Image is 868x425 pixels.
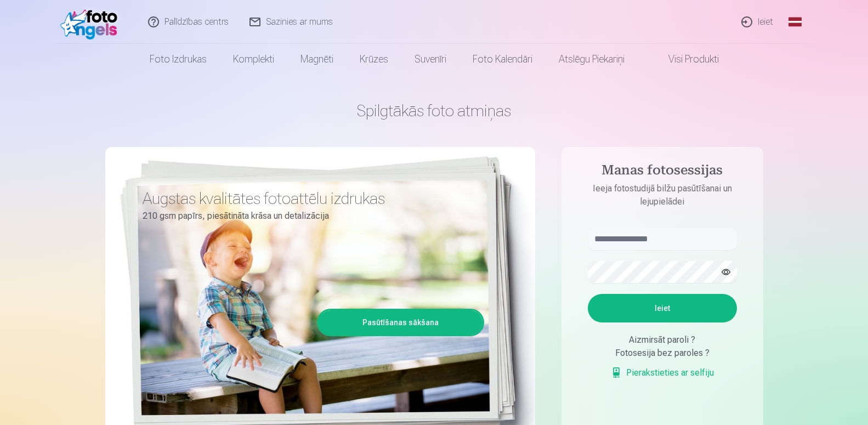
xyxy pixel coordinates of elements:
[577,162,748,182] h4: Manas fotosessijas
[143,189,476,208] h3: Augstas kvalitātes fotoattēlu izdrukas
[220,44,287,75] a: Komplekti
[611,366,714,379] a: Pierakstieties ar selfiju
[347,44,401,75] a: Krūzes
[319,310,483,335] a: Pasūtīšanas sākšana
[287,44,347,75] a: Magnēti
[105,101,763,121] h1: Spilgtākās foto atmiņas
[401,44,459,75] a: Suvenīri
[143,208,476,224] p: 210 gsm papīrs, piesātināta krāsa un detalizācija
[588,333,737,347] div: Aizmirsāt paroli ?
[588,347,737,360] div: Fotosesija bez paroles ?
[577,182,748,208] p: Ieeja fotostudijā bilžu pasūtīšanai un lejupielādei
[137,44,220,75] a: Foto izdrukas
[60,4,123,39] img: /fa1
[459,44,546,75] a: Foto kalendāri
[638,44,732,75] a: Visi produkti
[588,294,737,322] button: Ieiet
[546,44,638,75] a: Atslēgu piekariņi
